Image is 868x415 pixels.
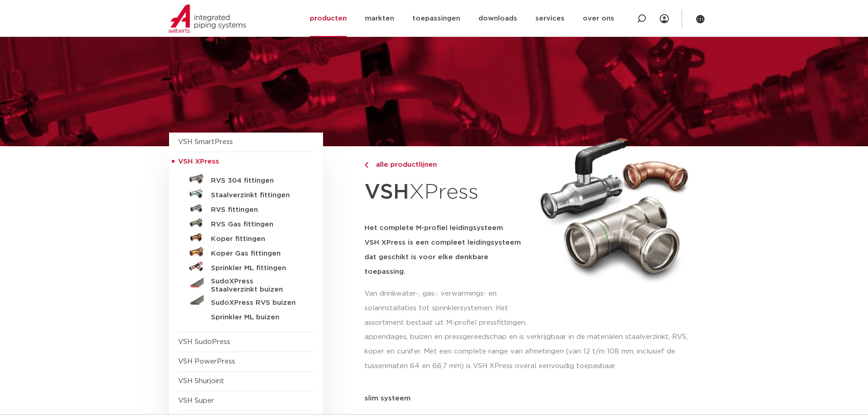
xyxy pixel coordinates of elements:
[178,245,314,259] a: Koper Gas fittingen
[211,313,301,322] h5: Sprinkler ML buizen
[370,161,437,168] span: alle productlijnen
[178,230,314,245] a: Koper fittingen
[178,378,224,384] a: VSH Shurjoint
[178,294,314,308] a: SudoXPress RVS buizen
[365,162,368,168] img: chevron-right.svg
[211,264,301,272] h5: Sprinkler ML fittingen
[365,175,529,210] h1: XPress
[211,299,301,307] h5: SudoXPress RVS buizen
[178,158,219,165] span: VSH XPress
[178,358,235,365] a: VSH PowerPress
[178,172,314,186] a: RVS 304 fittingen
[211,206,301,214] h5: RVS fittingen
[365,330,699,374] p: appendages, buizen en pressgereedschap en is verkrijgbaar in de materialen staalverzinkt, RVS, ko...
[178,215,314,230] a: RVS Gas fittingen
[178,259,314,274] a: Sprinkler ML fittingen
[211,191,301,200] h5: Staalverzinkt fittingen
[178,138,233,145] a: VSH SmartPress
[365,395,699,402] p: slim systeem
[211,250,301,258] h5: Koper Gas fittingen
[178,338,230,345] a: VSH SudoPress
[178,274,314,294] a: SudoXPress Staalverzinkt buizen
[178,308,314,323] a: Sprinkler ML buizen
[365,182,409,203] strong: VSH
[211,277,301,294] h5: SudoXPress Staalverzinkt buizen
[211,177,301,185] h5: RVS 304 fittingen
[365,159,529,170] a: alle productlijnen
[178,201,314,215] a: RVS fittingen
[211,235,301,243] h5: Koper fittingen
[365,287,529,330] p: Van drinkwater-, gas-, verwarmings- en solarinstallaties tot sprinklersystemen. Het assortiment b...
[178,397,214,404] a: VSH Super
[211,220,301,229] h5: RVS Gas fittingen
[365,221,529,279] h5: Het complete M-profiel leidingsysteem VSH XPress is een compleet leidingsysteem dat geschikt is v...
[178,186,314,201] a: Staalverzinkt fittingen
